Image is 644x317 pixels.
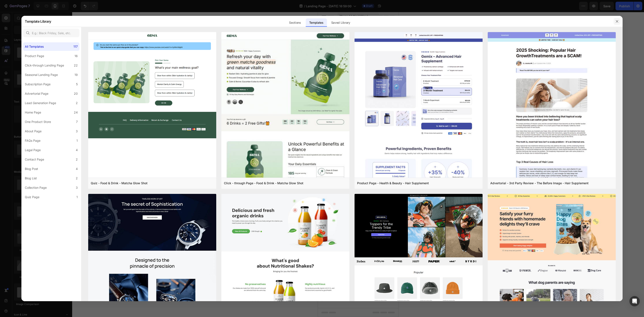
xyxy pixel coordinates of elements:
[74,91,78,96] div: 20
[25,195,39,200] div: Quiz Page
[76,157,78,162] div: 2
[25,166,38,171] div: Blog Post
[76,119,78,124] div: 7
[4,122,77,125] p: Pack size:
[25,185,47,190] div: Collection Page
[76,176,78,181] div: 2
[76,82,78,87] div: 5
[24,201,56,205] span: then drag & drop elements
[25,138,40,143] div: FAQs Page
[76,185,78,190] div: 3
[25,110,41,115] div: Home Page
[25,44,44,49] div: All Templates
[32,129,48,133] div: Add to cart
[25,129,42,134] div: About Page
[25,172,55,176] span: inspired by CRO experts
[3,98,77,104] h1: Cursive
[76,166,78,171] div: 4
[25,176,37,181] div: Blog List
[25,157,44,162] div: Contact Page
[25,82,51,87] div: Subscription Page
[4,157,24,162] span: Add section
[91,181,148,186] div: Quiz - Food & Drink - Matcha Glow Shot
[27,167,53,171] div: Choose templates
[27,196,53,200] div: Add blank section
[76,138,78,143] div: 1
[25,100,56,106] div: Lead Generation Page
[88,32,216,138] img: quiz-1.png
[74,110,78,115] div: 24
[23,106,51,109] p: 2,500+ Verified Reviews!
[76,147,78,153] div: 4
[25,119,51,124] div: One Product Store
[224,181,303,186] div: Click - through Page - Food & Drink - Matcha Glow Shot
[25,72,58,77] div: Seasonal Landing Page
[328,18,354,27] div: Saved Library
[28,187,51,190] span: from URL or image
[4,138,77,141] p: 30 - Day money back guarantee
[357,181,429,186] div: Product Page - Health & Beauty - Hair Supplement
[25,91,48,96] div: Advertorial Page
[25,63,64,68] div: Click-through Landing Page
[490,181,589,186] div: Advertorial - 3rd Party Review - The Before Image - Hair Supplement
[22,113,37,118] pre: Save $10
[76,100,78,106] div: 2
[75,72,78,77] div: 19
[3,112,20,119] div: $14.98
[75,53,78,59] div: 16
[629,296,640,306] div: Open Intercom Messenger
[286,18,304,27] div: Sections
[76,195,78,200] div: 1
[25,147,41,153] div: Legal Page
[3,127,77,136] button: Add to cart
[73,44,78,49] div: 117
[23,29,79,37] input: E.g.: Black Friday, Sale, etc.
[25,16,51,27] h2: Template Library
[29,181,51,186] div: Generate layout
[21,2,50,6] span: iPhone 13 Mini ( 375 px)
[76,129,78,134] div: 3
[74,63,78,68] div: 22
[25,53,44,59] div: Product Page
[306,18,327,27] div: Templates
